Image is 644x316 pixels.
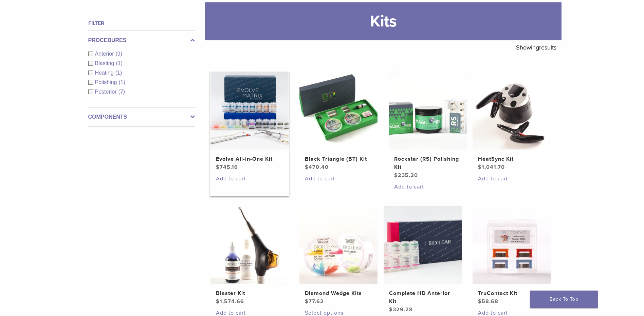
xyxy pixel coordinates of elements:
[95,70,115,76] span: Heating
[205,2,562,40] h1: Kits
[478,155,545,163] h2: HeatSync Kit
[115,70,122,76] span: (1)
[472,72,551,171] a: HeatSync KitHeatSync Kit $1,041.70
[305,164,329,171] bdi: 470.40
[210,72,289,150] img: Evolve All-in-One Kit
[299,72,378,171] a: Black Triangle (BT) KitBlack Triangle (BT) Kit $470.40
[478,298,482,305] span: $
[299,206,378,284] img: Diamond Wedge Kits
[478,164,482,171] span: $
[95,89,118,95] span: Posterior
[116,60,123,66] span: (1)
[389,306,393,313] span: $
[394,172,398,179] span: $
[389,289,456,305] h2: Complete HD Anterior Kit
[516,40,556,55] p: Showing results
[216,164,220,171] span: $
[299,206,378,305] a: Diamond Wedge KitsDiamond Wedge Kits $77.62
[388,72,467,179] a: Rockstar (RS) Polishing KitRockstar (RS) Polishing Kit $235.20
[383,206,462,314] a: Complete HD Anterior KitComplete HD Anterior Kit $329.28
[305,298,324,305] bdi: 77.62
[88,113,195,121] label: Components
[478,289,545,297] h2: TruContact Kit
[305,164,309,171] span: $
[389,306,413,313] bdi: 329.28
[210,72,289,171] a: Evolve All-in-One KitEvolve All-in-One Kit $745.16
[216,155,283,163] h2: Evolve All-in-One Kit
[210,206,289,305] a: Blaster KitBlaster Kit $1,574.66
[95,79,119,85] span: Polishing
[305,155,372,163] h2: Black Triangle (BT) Kit
[210,206,289,284] img: Blaster Kit
[394,183,461,191] a: Add to cart: “Rockstar (RS) Polishing Kit”
[116,51,123,57] span: (9)
[384,206,462,284] img: Complete HD Anterior Kit
[95,60,116,66] span: Blasting
[118,89,125,95] span: (7)
[473,206,551,284] img: TruContact Kit
[478,175,545,183] a: Add to cart: “HeatSync Kit”
[472,206,551,305] a: TruContact KitTruContact Kit $58.68
[473,72,551,150] img: HeatSync Kit
[88,36,195,44] label: Procedures
[394,172,418,179] bdi: 235.20
[305,175,372,183] a: Add to cart: “Black Triangle (BT) Kit”
[216,175,283,183] a: Add to cart: “Evolve All-in-One Kit”
[530,291,598,308] a: Back To Top
[95,51,116,57] span: Anterior
[305,289,372,297] h2: Diamond Wedge Kits
[216,289,283,297] h2: Blaster Kit
[216,164,238,171] bdi: 745.16
[118,79,125,85] span: (1)
[88,19,195,27] h4: Filter
[305,298,309,305] span: $
[389,72,467,150] img: Rockstar (RS) Polishing Kit
[478,298,498,305] bdi: 58.68
[478,164,505,171] bdi: 1,041.70
[299,72,378,150] img: Black Triangle (BT) Kit
[216,298,220,305] span: $
[394,155,461,171] h2: Rockstar (RS) Polishing Kit
[216,298,244,305] bdi: 1,574.66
